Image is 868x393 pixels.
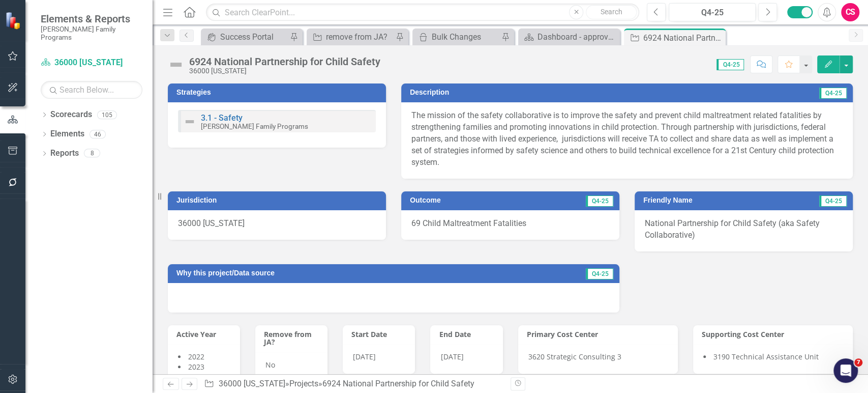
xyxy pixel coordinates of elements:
input: Search ClearPoint... [206,4,639,21]
h3: Friendly Name [643,196,772,204]
a: 36000 [US_STATE] [41,57,142,69]
h3: Why this project/Data source [176,269,516,277]
div: 6924 National Partnership for Child Safety [643,32,723,44]
h3: Active Year [176,330,235,338]
img: Not Defined [168,57,184,73]
small: [PERSON_NAME] Family Programs [41,25,142,42]
a: Scorecards [50,109,92,121]
a: remove from JA? [309,31,393,43]
span: Q4-25 [716,59,744,70]
span: Elements & Reports [41,13,142,25]
span: Q4-25 [819,195,847,207]
small: [PERSON_NAME] Family Programs [201,122,308,130]
span: [DATE] [440,352,463,361]
div: » » [204,378,502,390]
h3: End Date [439,330,497,338]
a: Elements [50,128,84,140]
span: 2024 [188,372,204,382]
div: Bulk Changes [432,31,499,43]
span: 3620 Strategic Consulting 3 [528,352,621,361]
h3: Start Date [351,330,410,338]
iframe: Intercom live chat [833,358,858,383]
div: Dashboard - approved [537,31,617,43]
a: Reports [50,148,79,159]
button: CS [841,3,859,21]
div: Success Portal [220,31,287,43]
h3: Supporting Cost Center [702,330,848,338]
a: Dashboard - approved [521,31,617,43]
a: Success Portal [203,31,287,43]
div: 36000 [US_STATE] [189,67,380,75]
h3: Primary Cost Center [527,330,673,338]
div: 8 [84,149,100,158]
a: 3.1 - Safety [201,113,243,123]
div: remove from JA? [326,31,393,43]
h3: Strategies [176,89,381,96]
h3: Outcome [410,196,516,204]
input: Search Below... [41,81,142,99]
img: ClearPoint Strategy [5,11,23,29]
span: 69 Child Maltreatment Fatalities [411,218,526,228]
span: 3190 Technical Assistance Unit [713,352,819,361]
img: Not Defined [184,116,196,128]
span: 2023 [188,362,204,372]
div: Q4-25 [672,7,752,19]
div: 6924 National Partnership for Child Safety [322,379,474,388]
span: National Partnership for Child Safety (aka Safety Collaborative) [645,218,820,240]
span: 2022 [188,352,204,361]
span: Q4-25 [819,88,847,99]
h3: Description [410,89,664,96]
span: 36000 [US_STATE] [178,218,245,228]
a: Bulk Changes [415,31,499,43]
button: Search [586,5,637,19]
span: [DATE] [353,352,376,361]
span: Q4-25 [586,195,613,207]
a: Projects [289,379,318,388]
a: 36000 [US_STATE] [219,379,285,388]
p: The mission of the safety collaborative is to improve the safety and prevent child maltreatment r... [411,110,843,168]
h3: Jurisdiction [176,196,381,204]
span: Search [601,8,622,16]
div: 105 [97,110,117,119]
span: Q4-25 [586,268,613,279]
div: 6924 National Partnership for Child Safety [189,56,380,67]
div: 46 [89,130,106,138]
span: No [265,360,275,370]
button: Q4-25 [669,3,756,21]
span: 7 [854,358,862,367]
h3: Remove from JA? [264,330,322,346]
